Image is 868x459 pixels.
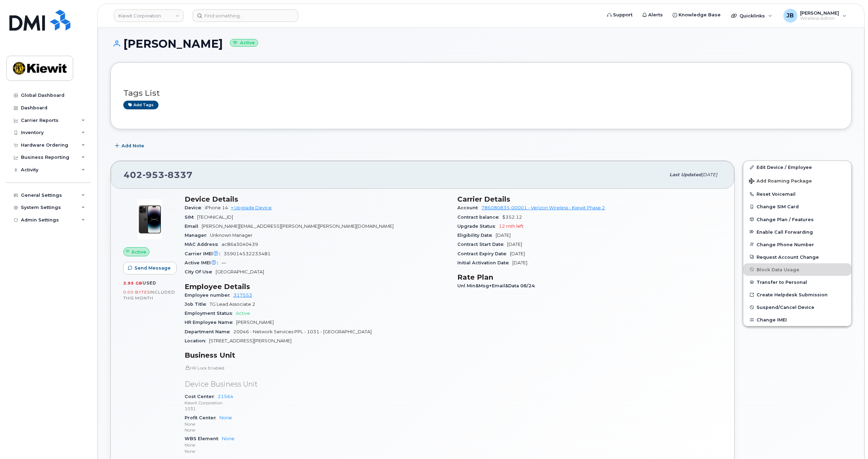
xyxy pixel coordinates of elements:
span: Account [457,205,481,210]
h3: Employee Details [185,282,449,291]
span: Active [131,249,146,255]
span: [DATE] [496,233,511,238]
button: Change IMEI [743,313,851,326]
span: [DATE] [507,242,522,247]
h3: Rate Plan [457,273,722,281]
span: Contract balance [457,215,502,220]
span: Active [236,311,250,316]
span: [PERSON_NAME][EMAIL_ADDRESS][PERSON_NAME][PERSON_NAME][DOMAIN_NAME] [202,224,394,229]
span: JB [786,11,794,20]
span: Last updated [669,172,702,177]
a: Support [602,8,637,22]
span: Initial Activation Date [457,260,512,265]
span: [DATE] [510,251,525,256]
p: Kiewit Corporation [185,400,449,406]
span: Employee number [185,293,233,298]
div: Quicklinks [726,9,777,23]
button: Change Phone Number [743,238,851,251]
a: Kiewit Corporation [114,9,184,22]
span: Suspend/Cancel Device [757,305,814,310]
span: Manager [185,233,210,238]
p: Device Business Unit [185,379,449,389]
a: None [222,436,234,441]
button: Enable Call Forwarding [743,226,851,238]
span: Employment Status [185,311,236,316]
p: HR Lock Enabled [185,365,449,371]
p: None [185,421,449,427]
span: Eligibility Date [457,233,496,238]
a: Add tags [123,101,158,109]
span: $352.12 [502,215,522,220]
span: Enable Call Forwarding [757,229,813,234]
button: Block Data Usage [743,263,851,276]
h3: Tags List [123,89,839,98]
span: Alerts [648,11,663,18]
a: Knowledge Base [668,8,726,22]
a: 21564 [218,394,233,399]
span: Wireless Admin [800,16,839,21]
span: ac86a3040439 [222,242,258,247]
button: Add Note [110,140,150,152]
span: 402 [124,170,193,180]
span: Add Note [122,142,144,149]
span: Support [613,11,633,18]
span: Contract Start Date [457,242,507,247]
span: [STREET_ADDRESS][PERSON_NAME] [209,338,292,343]
span: 20046 - Network Services PPL - 1031 - [GEOGRAPHIC_DATA] [233,329,372,334]
span: 0.00 Bytes [123,290,150,295]
span: Quicklinks [739,13,765,18]
a: 786080835-00001 - Verizon Wireless - Kiewit Phase 2 [481,205,605,210]
span: MAC Address [185,242,222,247]
button: Request Account Change [743,251,851,263]
h3: Carrier Details [457,195,722,203]
div: Jonathan Barfield [778,9,851,23]
span: Send Message [134,265,171,271]
small: Active [230,39,258,47]
button: Change SIM Card [743,200,851,213]
p: 1031 [185,406,449,412]
span: iPhone 14 [205,205,228,210]
span: 359014532233481 [224,251,271,256]
span: [TECHNICAL_ID] [197,215,233,220]
span: Profit Center [185,415,219,420]
span: Unl Min&Msg+Email&Data 08/24 [457,283,538,288]
span: TG Lead Associate 2 [210,302,255,307]
button: Change Plan / Features [743,213,851,226]
span: City Of Use [185,269,216,274]
a: Edit Device / Employee [743,161,851,173]
span: 953 [142,170,164,180]
h3: Device Details [185,195,449,203]
a: None [219,415,232,420]
span: HR Employee Name [185,320,236,325]
span: Upgrade Status [457,224,499,229]
button: Reset Voicemail [743,188,851,200]
span: [DATE] [702,172,717,177]
span: Job Title [185,302,210,307]
p: None [185,427,449,433]
button: Transfer to Personal [743,276,851,288]
iframe: Messenger Launcher [838,429,863,454]
h1: [PERSON_NAME] [110,38,852,50]
a: Create Helpdesk Submission [743,288,851,301]
span: Device [185,205,205,210]
span: Change Plan / Features [757,217,814,222]
span: Email [185,224,202,229]
span: [PERSON_NAME] [236,320,274,325]
a: + Upgrade Device [231,205,272,210]
span: — [222,260,226,265]
span: Contract Expiry Date [457,251,510,256]
a: 317553 [233,293,252,298]
span: Add Roaming Package [749,178,812,185]
span: 3.95 GB [123,281,142,286]
span: Department Name [185,329,233,334]
a: Alerts [637,8,668,22]
input: Find something... [193,9,298,22]
p: None [185,442,449,448]
span: Active IMEI [185,260,222,265]
span: 8337 [164,170,193,180]
span: Location [185,338,209,343]
p: None [185,448,449,454]
span: [DATE] [512,260,527,265]
span: 12 mth left [499,224,524,229]
span: Cost Center [185,394,218,399]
